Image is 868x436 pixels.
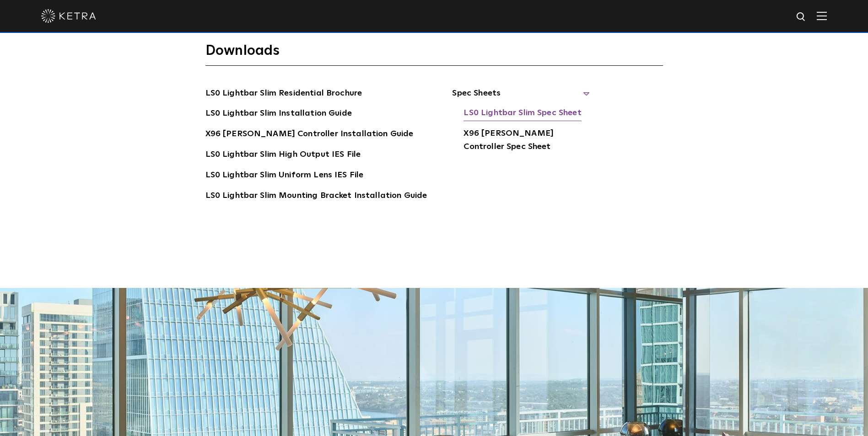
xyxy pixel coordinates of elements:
[796,11,807,23] img: search icon
[817,11,827,20] img: Hamburger%20Nav.svg
[205,189,427,204] a: LS0 Lightbar Slim Mounting Bracket Installation Guide
[205,87,362,101] a: LS0 Lightbar Slim Residential Brochure
[205,128,414,142] a: X96 [PERSON_NAME] Controller Installation Guide
[205,169,364,183] a: LS0 Lightbar Slim Uniform Lens IES File
[464,127,589,155] a: X96 [PERSON_NAME] Controller Spec Sheet
[205,107,352,122] a: LS0 Lightbar Slim Installation Guide
[205,42,663,66] h3: Downloads
[464,106,581,121] a: LS0 Lightbar Slim Spec Sheet
[41,9,96,23] img: ketra-logo-2019-white
[452,87,589,107] span: Spec Sheets
[205,148,361,163] a: LS0 Lightbar Slim High Output IES File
